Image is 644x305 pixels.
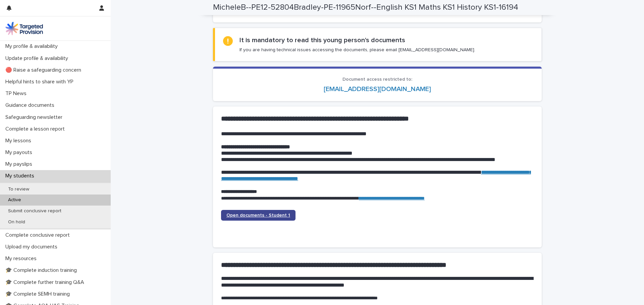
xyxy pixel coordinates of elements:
p: Guidance documents [3,102,60,108]
a: Open documents - Student 1 [221,210,296,221]
a: [EMAIL_ADDRESS][DOMAIN_NAME] [324,86,431,92]
p: 🔴 Raise a safeguarding concern [3,67,87,73]
p: To review [3,186,35,192]
p: Complete conclusive report [3,232,75,238]
p: Helpful hints to share with YP [3,79,79,85]
p: Active [3,197,26,203]
p: My students [3,173,40,179]
p: Upload my documents [3,244,63,250]
span: Document access restricted to: [342,77,412,82]
p: My payslips [3,161,38,167]
p: 🎓 Complete further training Q&A [3,279,90,286]
p: TP News [3,90,32,97]
h2: MicheleB--PE12-52804Bradley-PE-11965Norf--English KS1 Maths KS1 History KS1-16194 [213,3,518,12]
p: My profile & availability [3,43,63,50]
p: 🎓 Complete SEMH training [3,291,75,297]
p: My payouts [3,149,38,156]
p: My lessons [3,138,37,144]
p: Complete a lesson report [3,126,70,132]
img: M5nRWzHhSzIhMunXDL62 [5,22,43,35]
p: My resources [3,255,42,262]
p: Submit conclusive report [3,208,67,214]
h2: It is mandatory to read this young person's documents [239,36,405,44]
p: On hold [3,219,31,225]
span: Open documents - Student 1 [226,213,290,218]
p: 🎓 Complete induction training [3,267,82,274]
p: Safeguarding newsletter [3,114,68,121]
p: If you are having technical issues accessing the documents, please email [EMAIL_ADDRESS][DOMAIN_N... [239,47,475,53]
p: Update profile & availability [3,55,73,62]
